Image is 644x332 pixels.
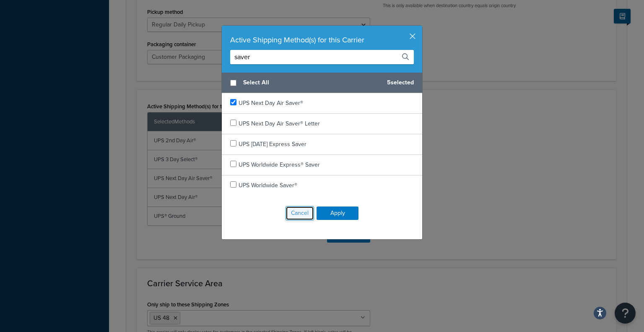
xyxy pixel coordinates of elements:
span: UPS Next Day Air Saver® [239,99,303,107]
span: UPS Worldwide Express® Saver [239,160,320,169]
span: UPS [DATE] Express Saver [239,140,306,149]
div: 5 selected [222,73,422,93]
div: Active Shipping Method(s) for this Carrier [230,34,414,46]
button: Cancel [286,206,314,220]
span: UPS Worldwide Saver® [239,181,297,190]
span: Select All [243,77,380,89]
button: Apply [317,207,358,220]
span: UPS Next Day Air Saver® Letter [239,119,320,128]
input: Search [230,50,414,64]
